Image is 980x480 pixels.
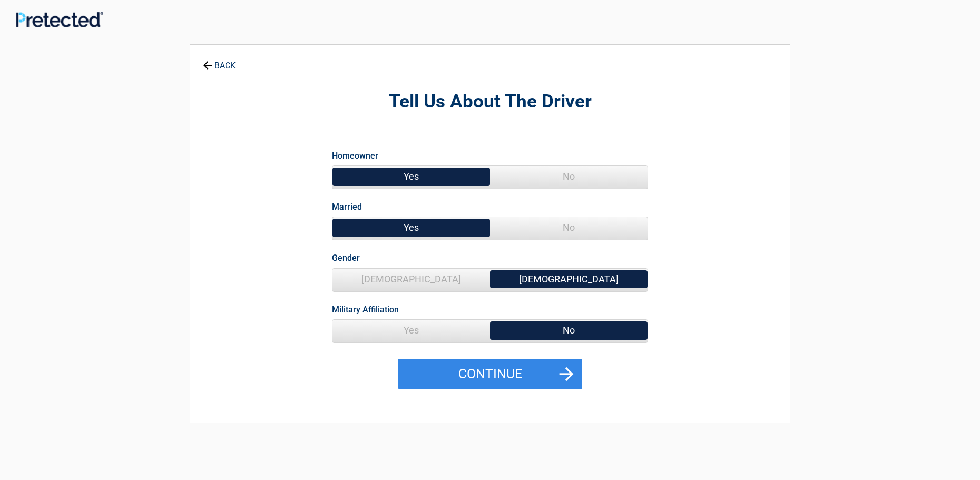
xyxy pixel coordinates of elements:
span: No [490,217,648,238]
label: Married [332,200,362,214]
span: No [490,166,648,187]
span: [DEMOGRAPHIC_DATA] [332,269,490,290]
span: Yes [332,217,490,238]
span: Yes [332,166,490,187]
span: [DEMOGRAPHIC_DATA] [490,269,648,290]
label: Military Affiliation [332,302,399,317]
img: Main Logo [16,12,103,27]
h2: Tell Us About The Driver [248,90,732,114]
a: BACK [201,52,238,70]
span: Yes [332,320,490,341]
button: Continue [398,359,582,389]
label: Homeowner [332,149,378,163]
label: Gender [332,251,360,265]
span: No [490,320,648,341]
